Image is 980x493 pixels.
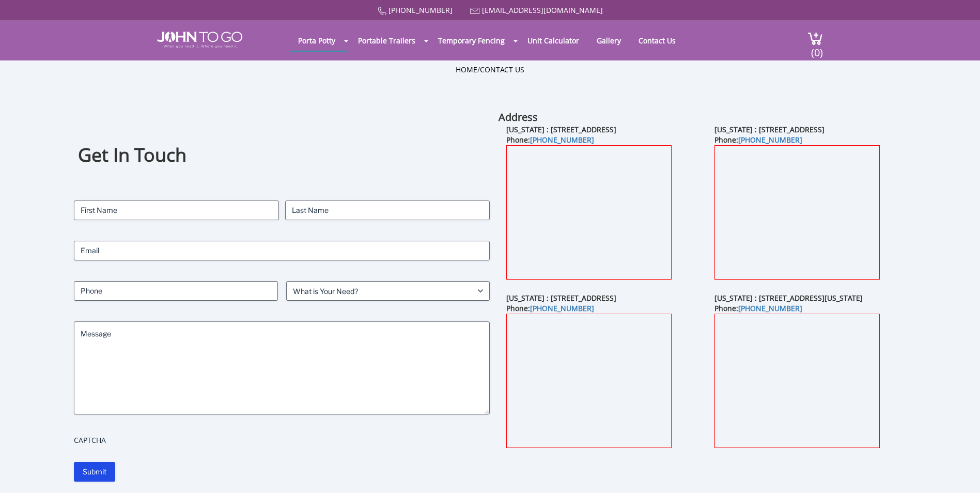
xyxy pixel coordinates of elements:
[285,201,490,220] input: Last Name
[807,32,823,45] img: cart a
[482,5,603,15] a: [EMAIL_ADDRESS][DOMAIN_NAME]
[530,135,594,145] a: [PHONE_NUMBER]
[74,462,115,482] input: Submit
[811,37,823,59] span: (0)
[530,303,594,313] a: [PHONE_NUMBER]
[714,303,802,313] b: Phone:
[714,125,825,134] b: [US_STATE] : [STREET_ADDRESS]
[506,135,594,145] b: Phone:
[430,30,512,51] a: Temporary Fencing
[738,303,802,313] a: [PHONE_NUMBER]
[506,293,616,303] b: [US_STATE] : [STREET_ADDRESS]
[499,110,538,124] b: Address
[378,7,386,16] img: Call
[480,65,524,74] a: Contact Us
[714,135,802,145] b: Phone:
[388,5,453,15] a: [PHONE_NUMBER]
[74,201,279,220] input: First Name
[631,30,683,51] a: Contact Us
[506,303,594,313] b: Phone:
[939,452,980,493] button: Live Chat
[456,65,477,74] a: Home
[290,30,343,51] a: Porta Potty
[74,281,278,301] input: Phone
[78,143,486,168] h1: Get In Touch
[520,30,587,51] a: Unit Calculator
[74,241,490,260] input: Email
[470,8,480,14] img: Mail
[589,30,629,51] a: Gallery
[506,125,616,134] b: [US_STATE] : [STREET_ADDRESS]
[456,65,524,75] ul: /
[714,293,863,303] b: [US_STATE] : [STREET_ADDRESS][US_STATE]
[157,32,242,48] img: JOHN to go
[74,435,490,445] label: CAPTCHA
[738,135,802,145] a: [PHONE_NUMBER]
[350,30,423,51] a: Portable Trailers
